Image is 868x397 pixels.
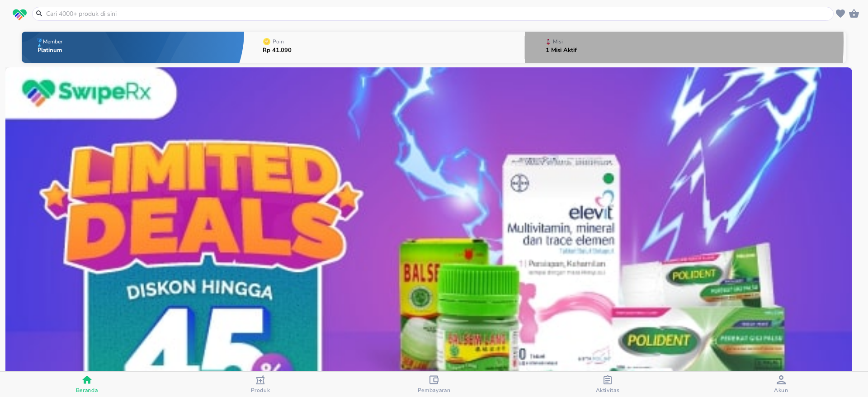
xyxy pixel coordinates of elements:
[418,387,451,394] span: Pembayaran
[174,372,347,397] button: Produk
[273,39,284,44] p: Poin
[347,372,521,397] button: Pembayaran
[263,47,292,53] p: Rp 41.090
[251,387,270,394] span: Produk
[244,29,524,65] button: PoinRp 41.090
[13,9,27,21] img: logo_swiperx_s.bd005f3b.svg
[45,9,831,19] input: Cari 4000+ produk di sini
[774,387,788,394] span: Akun
[521,372,694,397] button: Aktivitas
[694,372,868,397] button: Akun
[525,29,846,65] button: Misi1 Misi Aktif
[22,29,244,65] button: MemberPlatinum
[38,47,64,53] p: Platinum
[43,39,62,44] p: Member
[596,387,620,394] span: Aktivitas
[553,39,563,44] p: Misi
[546,47,577,53] p: 1 Misi Aktif
[76,387,98,394] span: Beranda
